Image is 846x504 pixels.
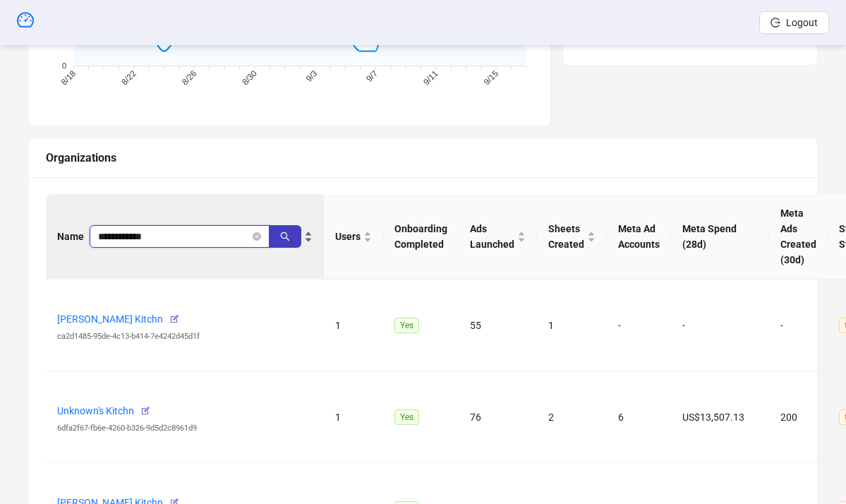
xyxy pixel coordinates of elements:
[383,194,459,280] th: Onboarding Completed
[780,318,816,333] div: -
[537,194,607,280] th: Sheets Created
[459,280,537,371] td: 55
[59,68,78,88] tspan: 8/18
[240,68,259,88] tspan: 8/30
[618,409,660,425] div: 6
[324,280,383,371] td: 1
[671,371,769,463] td: US$13,507.13
[771,18,780,28] span: logout
[57,405,134,416] a: Unknown's Kitchn
[324,194,383,280] th: Users
[335,229,361,244] span: Users
[618,318,660,333] div: -
[180,68,199,88] tspan: 8/26
[269,225,301,248] button: search
[459,194,537,280] th: Ads Launched
[46,149,800,167] div: Organizations
[119,68,138,88] tspan: 8/22
[537,371,607,463] td: 2
[548,221,584,252] span: Sheets Created
[671,280,769,371] td: -
[421,68,440,88] tspan: 9/11
[57,422,313,435] div: 6dfa2f67-fb6e-4260-b326-9d5d2c8961d9
[364,68,380,84] tspan: 9/7
[786,17,818,28] span: Logout
[62,62,66,71] tspan: 0
[459,371,537,463] td: 76
[780,409,816,425] div: 200
[324,371,383,463] td: 1
[759,11,829,34] button: Logout
[304,68,320,84] tspan: 9/3
[57,313,163,325] a: [PERSON_NAME] Kitchn
[17,11,34,28] span: dashboard
[394,318,419,333] span: Yes
[482,68,501,88] tspan: 9/15
[57,330,313,343] div: ca2d1485-95de-4c13-b414-7e4242d45d1f
[470,221,514,252] span: Ads Launched
[607,194,671,280] th: Meta Ad Accounts
[769,194,828,280] th: Meta Ads Created (30d)
[253,232,261,241] button: close-circle
[537,280,607,371] td: 1
[394,409,419,425] span: Yes
[671,194,769,280] th: Meta Spend (28d)
[280,232,290,241] span: search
